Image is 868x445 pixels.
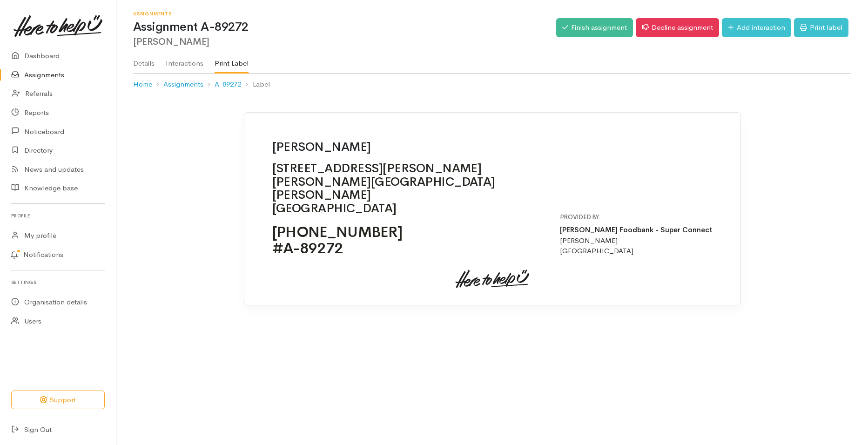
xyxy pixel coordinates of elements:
[272,162,495,215] p: [STREET_ADDRESS][PERSON_NAME] [PERSON_NAME][GEOGRAPHIC_DATA] [PERSON_NAME] [GEOGRAPHIC_DATA]
[11,276,105,289] h6: Settings
[133,37,556,47] h2: [PERSON_NAME]
[215,79,241,90] a: A-89272
[133,11,556,16] h6: Assignments
[722,18,791,37] a: Add interaction
[11,391,105,410] button: Support
[133,74,851,95] nav: breadcrumb
[241,79,269,90] li: Label
[636,18,719,37] a: Decline assignment
[133,47,155,73] a: Details
[272,141,495,154] h1: [PERSON_NAME]
[556,18,633,37] a: Finish assignment
[455,270,530,288] img: heretohelpu.svg
[560,225,713,234] strong: [PERSON_NAME] Foodbank - Super Connect
[794,18,848,37] a: Print label
[133,20,556,34] h1: Assignment A-89272
[560,214,713,221] h5: Provided by
[11,209,105,222] h6: Profile
[166,47,203,73] a: Interactions
[133,79,152,90] a: Home
[215,47,249,74] a: Print Label
[560,225,713,256] p: [PERSON_NAME] [GEOGRAPHIC_DATA]
[163,79,203,90] a: Assignments
[272,224,495,256] p: [PHONE_NUMBER] #A-89272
